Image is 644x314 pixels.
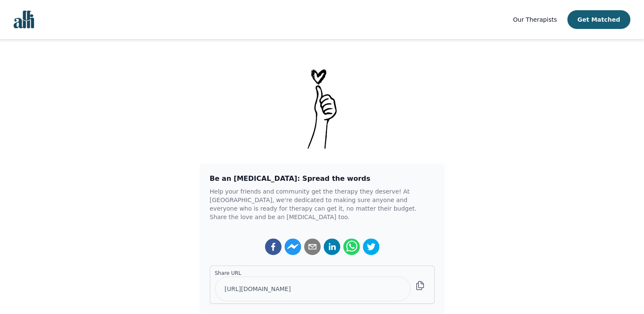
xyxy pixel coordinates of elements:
p: Help your friends and community get the therapy they deserve! At [GEOGRAPHIC_DATA], we're dedicat... [210,187,435,221]
button: linkedin [323,238,341,255]
button: email [304,238,321,255]
img: alli logo [14,11,34,29]
button: Get Matched [567,10,630,29]
h3: Be an [MEDICAL_DATA]: Spread the words [210,174,435,184]
a: Our Therapists [513,14,557,25]
button: twitter [363,238,380,255]
label: Share URL [215,270,411,277]
span: Our Therapists [513,16,557,23]
button: whatsapp [343,238,360,255]
button: facebookmessenger [284,238,301,255]
button: facebook [265,238,282,255]
img: Thank-You-_1_uatste.png [301,66,344,150]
